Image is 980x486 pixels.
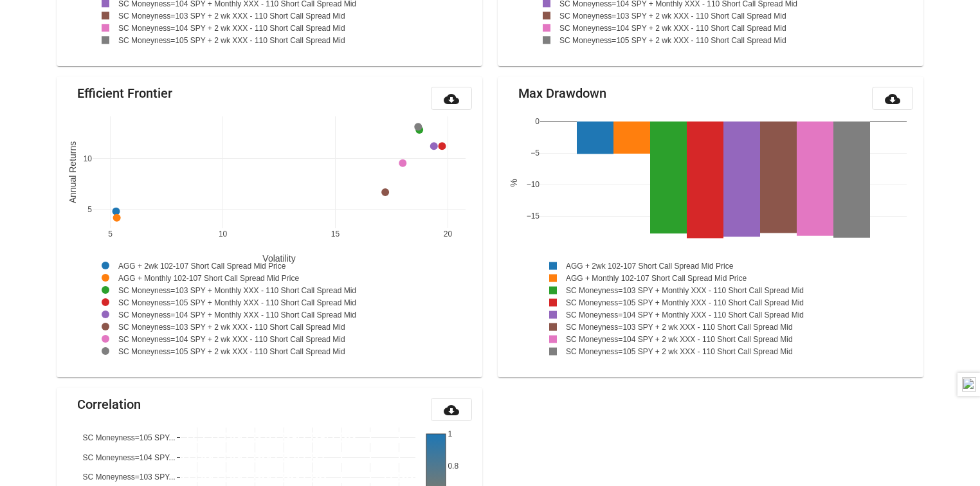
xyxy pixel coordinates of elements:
[444,91,459,107] mat-icon: cloud_download
[444,402,459,418] mat-icon: cloud_download
[518,87,606,100] mat-card-title: Max Drawdown
[77,398,141,411] mat-card-title: Correlation
[885,91,900,107] mat-icon: cloud_download
[77,87,172,100] mat-card-title: Efficient Frontier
